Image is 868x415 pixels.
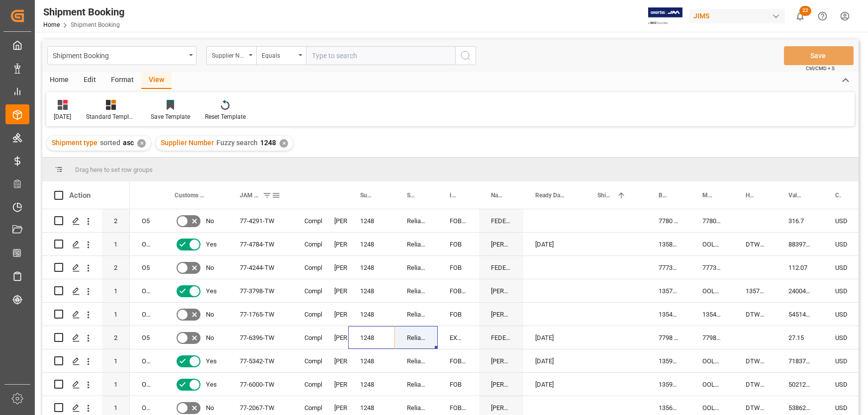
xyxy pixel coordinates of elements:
[784,46,854,65] button: Save
[523,349,585,372] div: [DATE]
[123,139,134,147] span: asc
[205,112,246,121] div: Reset Template
[776,349,823,372] div: 71837.47
[206,46,256,65] button: open menu
[438,303,479,326] div: FOB
[348,256,395,279] div: 1248
[102,326,130,349] div: 2
[130,303,163,326] div: OW
[734,233,776,255] div: DTW4C2409071
[280,139,288,148] div: ✕
[689,6,789,25] button: JIMS
[450,192,458,199] span: Incoterm
[647,326,690,349] div: 7798 9416 5763
[823,233,862,255] div: USD
[102,373,130,396] div: 1
[100,139,120,147] span: sorted
[228,326,292,349] div: 77-6396-TW
[76,72,103,89] div: Edit
[102,349,130,372] div: 1
[348,279,395,302] div: 1248
[348,233,395,255] div: 1248
[788,192,802,199] span: Value (1)
[395,233,438,255] div: Reliance International Corp.
[212,49,246,60] div: Supplier Number
[334,280,336,303] div: [PERSON_NAME]. [PERSON_NAME]
[42,326,130,349] div: Press SPACE to select this row.
[776,326,823,349] div: 27.15
[228,209,292,232] div: 77-4291-TW
[42,373,130,396] div: Press SPACE to select this row.
[334,210,336,233] div: [PERSON_NAME]
[690,209,734,232] div: 7780 8962 5137
[690,233,734,255] div: OOLU2746793680
[75,166,153,173] span: Drag here to set row groups
[130,279,163,302] div: OW,O5
[43,4,124,19] div: Shipment Booking
[395,326,438,349] div: Reliance International Corp.
[102,209,130,232] div: 2
[776,209,823,232] div: 316.7
[304,350,310,373] div: Completed
[151,112,190,121] div: Save Template
[479,233,523,255] div: [PERSON_NAME]
[648,7,682,25] img: Exertis%20JAM%20-%20Email%20Logo.jpg_1722504956.jpg
[103,72,141,89] div: Format
[799,6,811,16] span: 22
[228,233,292,255] div: 77-4784-TW
[86,112,136,121] div: Standard Templates
[395,349,438,372] div: Reliance International Corp.
[102,233,130,255] div: 1
[523,233,585,255] div: [DATE]
[455,46,476,65] button: search button
[42,303,130,326] div: Press SPACE to select this row.
[42,233,130,256] div: Press SPACE to select this row.
[823,326,862,349] div: USD
[395,373,438,396] div: Reliance International Corp.
[535,192,565,199] span: Ready Date
[141,72,172,89] div: View
[228,279,292,302] div: 77-3798-TW
[438,326,479,349] div: EXW : [GEOGRAPHIC_DATA], [GEOGRAPHIC_DATA]
[776,256,823,279] div: 112.07
[690,303,734,326] div: 13549892
[42,349,130,373] div: Press SPACE to select this row.
[523,373,585,396] div: [DATE]
[206,210,214,233] span: No
[228,373,292,396] div: 77-6000-TW
[823,279,862,302] div: USD
[348,373,395,396] div: 1248
[304,210,310,233] div: Completed
[228,349,292,372] div: 77-5342-TW
[776,279,823,302] div: 24004.53
[161,139,214,147] span: Supplier Number
[823,373,862,396] div: USD
[206,303,214,326] span: No
[690,349,734,372] div: OOLU2747721420
[438,349,479,372] div: FOB Kaohsiung TW
[776,373,823,396] div: 50212.62
[206,373,217,396] span: Yes
[479,279,523,302] div: [PERSON_NAME]
[438,209,479,232] div: FOB Kaohsiung TW
[746,192,756,199] span: House Bill of Lading Number
[479,373,523,396] div: [PERSON_NAME]
[690,373,734,396] div: OOLU2750243410
[690,326,734,349] div: 7798 9416 5763
[216,139,258,147] span: Fuzzy search
[43,21,60,28] a: Home
[304,303,310,326] div: Completed
[206,280,217,303] span: Yes
[306,46,455,65] input: Type to search
[734,279,776,302] div: 13576601
[137,139,146,148] div: ✕
[130,233,163,255] div: OW
[438,256,479,279] div: FOB
[206,256,214,279] span: No
[348,349,395,372] div: 1248
[348,326,395,349] div: 1248
[206,327,214,349] span: No
[823,349,862,372] div: USD
[823,209,862,232] div: USD
[407,192,417,199] span: Supplier Full Name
